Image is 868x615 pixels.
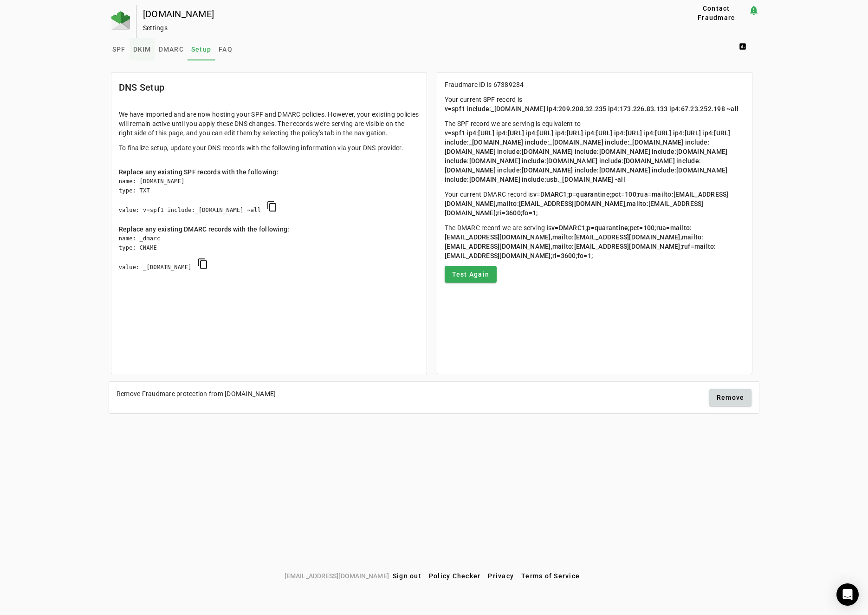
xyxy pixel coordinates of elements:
a: SPF [109,38,130,60]
mat-icon: notification_important [748,5,759,16]
button: Privacy [484,568,518,584]
button: Test Again [445,266,497,283]
div: Open Intercom Messenger [836,583,859,606]
div: name: [DOMAIN_NAME] type: TXT value: v=spf1 include:_[DOMAIN_NAME] ~all [119,177,419,225]
span: Setup [191,46,211,53]
a: DKIM [130,38,155,60]
div: Replace any existing SPF records with the following: [119,167,419,177]
span: Privacy [488,572,514,580]
a: DMARC [155,38,188,60]
p: The SPF record we are serving is equivalent to [445,119,745,184]
p: We have imported and are now hosting your SPF and DMARC policies. However, your existing policies... [119,110,419,138]
span: v=spf1 include:_[DOMAIN_NAME] ip4:209.208.32.235 ip4:173.226.83.133 ip4:67.23.252.198 ~all [445,105,739,112]
p: The DMARC record we are serving is [445,223,745,260]
button: copy DMARC [192,252,214,275]
span: Remove [717,393,745,402]
span: Test Again [452,270,490,279]
span: Terms of Service [521,572,580,580]
p: To finalize setup, update your DNS records with the following information via your DNS provider. [119,143,419,152]
span: Sign out [393,572,421,580]
button: Policy Checker [425,568,485,584]
div: [DOMAIN_NAME] [143,9,655,19]
span: v=spf1 ip4:[URL] ip4:[URL] ip4:[URL] ip4:[URL] ip4:[URL] ip4:[URL] ip4:[URL] ip4:[URL] ip4:[URL] ... [445,129,732,183]
mat-card-title: DNS Setup [119,80,164,95]
div: name: _dmarc type: CNAME value: _[DOMAIN_NAME] [119,234,419,282]
p: Your current SPF record is [445,95,745,113]
button: copy SPF [261,195,283,218]
span: DMARC [159,46,184,53]
p: Your current DMARC record is [445,190,745,218]
img: Fraudmarc Logo [111,11,130,30]
span: Policy Checker [429,572,481,580]
a: Setup [188,38,215,60]
span: [EMAIL_ADDRESS][DOMAIN_NAME] [285,571,389,581]
button: Terms of Service [518,568,583,584]
span: FAQ [219,46,233,53]
div: Remove Fraudmarc protection from [DOMAIN_NAME] [117,389,276,398]
button: Contact Fraudmarc [684,5,748,21]
button: Remove [709,389,752,406]
a: FAQ [215,38,236,60]
div: Settings [143,23,655,33]
span: DKIM [133,46,151,53]
div: Replace any existing DMARC records with the following: [119,225,419,234]
p: Fraudmarc ID is 67389284 [445,80,745,89]
span: Contact Fraudmarc [688,4,745,22]
button: Sign out [389,568,425,584]
span: v=DMARC1;p=quarantine;pct=100;rua=mailto:[EMAIL_ADDRESS][DOMAIN_NAME],mailto:[EMAIL_ADDRESS][DOMA... [445,224,716,259]
span: v=DMARC1;p=quarantine;pct=100;rua=mailto:[EMAIL_ADDRESS][DOMAIN_NAME],mailto:[EMAIL_ADDRESS][DOMA... [445,191,729,217]
span: SPF [112,46,126,53]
